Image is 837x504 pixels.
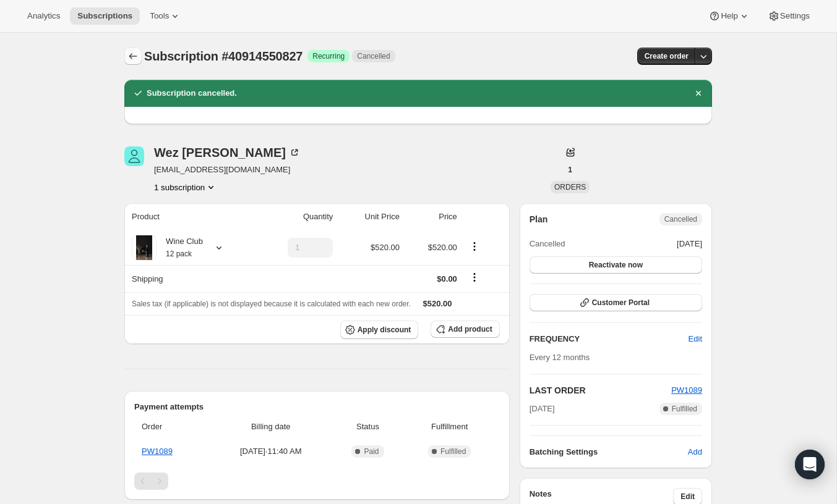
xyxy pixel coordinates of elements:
span: Settings [780,11,810,21]
th: Order [134,413,209,440]
span: Fulfilled [440,447,466,456]
div: Wez [PERSON_NAME] [154,146,301,159]
button: Subscriptions [70,7,140,25]
h6: Batching Settings [530,446,688,458]
span: Edit [680,492,695,502]
span: Fulfilled [672,404,697,414]
a: PW1089 [142,447,173,456]
span: Paid [364,447,379,456]
h2: LAST ORDER [530,384,671,397]
button: Create order [637,48,696,65]
button: 1 [560,161,580,178]
span: Add [688,446,702,458]
span: ORDERS [554,183,586,191]
span: Create order [645,51,689,61]
span: Cancelled [357,51,390,61]
div: Wine Club [157,235,203,260]
button: Shipping actions [465,271,484,284]
span: Subscriptions [77,11,132,21]
th: Quantity [254,203,337,230]
span: $520.00 [428,243,457,252]
th: Shipping [124,265,254,292]
span: Customer Portal [592,298,650,308]
button: Edit [681,329,710,349]
button: Product actions [154,181,217,193]
span: Fulfillment [407,421,492,433]
span: Billing date [213,421,328,433]
span: Wez Paulett [124,146,144,166]
a: PW1089 [671,385,702,395]
span: Analytics [27,11,60,21]
span: Status [336,421,399,433]
button: Help [701,7,757,25]
small: 12 pack [166,250,192,258]
th: Unit Price [337,203,403,230]
button: Product actions [465,240,484,253]
span: [DATE] [677,238,702,250]
span: Apply discount [358,325,411,335]
button: Add product [431,321,499,338]
span: Help [721,11,737,21]
button: Customer Portal [530,294,702,311]
span: Cancelled [530,238,565,250]
span: 1 [568,165,572,175]
button: Subscriptions [124,48,142,65]
span: Recurring [312,51,345,61]
h2: Payment attempts [134,401,500,413]
th: Price [403,203,461,230]
span: [DATE] · 11:40 AM [213,445,328,458]
span: $0.00 [437,274,457,283]
h2: FREQUENCY [530,333,689,345]
span: [DATE] [530,403,555,415]
button: PW1089 [671,384,702,397]
h2: Subscription cancelled. [147,87,237,99]
nav: Pagination [134,472,500,490]
span: [EMAIL_ADDRESS][DOMAIN_NAME] [154,164,301,176]
span: $520.00 [423,299,452,308]
span: Cancelled [664,214,697,224]
span: Every 12 months [530,353,590,362]
span: Edit [689,333,702,345]
span: Add product [448,324,492,334]
button: Dismiss notification [690,85,707,102]
span: Sales tax (if applicable) is not displayed because it is calculated with each new order. [132,300,411,308]
span: Tools [150,11,169,21]
button: Add [680,442,710,462]
span: Reactivate now [589,260,643,270]
div: Open Intercom Messenger [795,450,825,479]
th: Product [124,203,254,230]
h2: Plan [530,213,548,225]
button: Apply discount [340,321,419,339]
span: $520.00 [371,243,400,252]
button: Analytics [20,7,67,25]
button: Tools [142,7,189,25]
button: Settings [760,7,817,25]
span: Subscription #40914550827 [144,49,303,63]
button: Reactivate now [530,256,702,274]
